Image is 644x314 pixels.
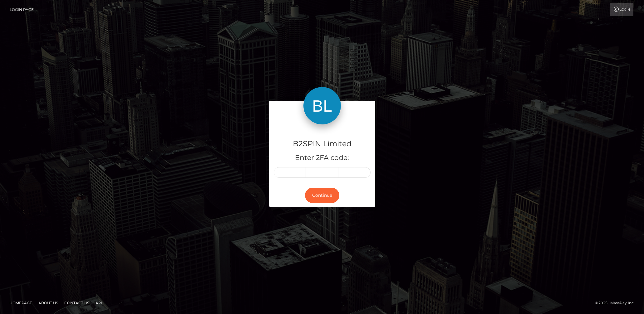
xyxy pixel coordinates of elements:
[274,153,371,163] h5: Enter 2FA code:
[305,188,339,203] button: Continue
[274,138,371,149] h4: B2SPIN Limited
[36,298,61,308] a: About Us
[93,298,105,308] a: API
[10,3,34,16] a: Login Page
[7,298,35,308] a: Homepage
[595,300,639,307] div: © 2025 , MassPay Inc.
[610,3,633,16] a: Login
[303,87,341,124] img: B2SPIN Limited
[62,298,92,308] a: Contact Us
